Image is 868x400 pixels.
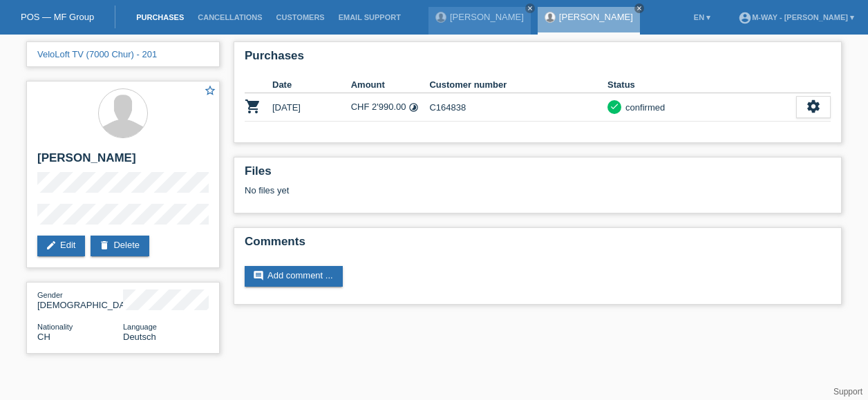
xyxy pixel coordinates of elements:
[450,12,524,22] a: [PERSON_NAME]
[687,13,717,21] a: EN ▾
[245,185,667,196] div: No files yet
[91,236,149,256] a: deleteDelete
[46,240,57,251] i: edit
[429,77,607,93] th: Customer number
[37,323,73,331] span: Nationality
[634,3,644,13] a: close
[527,5,534,12] i: close
[37,289,123,310] div: [DEMOGRAPHIC_DATA]
[525,3,535,13] a: close
[731,13,861,21] a: account_circlem-way - [PERSON_NAME] ▾
[245,49,831,70] h2: Purchases
[806,99,821,114] i: settings
[607,77,796,93] th: Status
[204,84,216,99] a: star_border
[37,236,85,256] a: editEdit
[245,98,261,115] i: POSP00027079
[123,332,156,342] span: Deutsch
[37,151,209,172] h2: [PERSON_NAME]
[21,12,94,22] a: POS — MF Group
[351,77,430,93] th: Amount
[833,387,862,397] a: Support
[204,84,216,97] i: star_border
[99,240,110,251] i: delete
[245,266,343,287] a: commentAdd comment ...
[559,12,633,22] a: [PERSON_NAME]
[245,235,831,256] h2: Comments
[408,102,419,113] i: Instalments (24 instalments)
[738,11,752,25] i: account_circle
[429,93,607,122] td: C164838
[636,5,643,12] i: close
[37,332,50,342] span: Switzerland
[272,93,351,122] td: [DATE]
[270,13,332,21] a: Customers
[253,270,264,281] i: comment
[351,93,430,122] td: CHF 2'990.00
[37,49,157,59] a: VeloLoft TV (7000 Chur) - 201
[245,164,831,185] h2: Files
[621,100,665,115] div: confirmed
[123,323,157,331] span: Language
[610,102,619,111] i: check
[332,13,408,21] a: Email Support
[272,77,351,93] th: Date
[129,13,191,21] a: Purchases
[191,13,269,21] a: Cancellations
[37,291,63,299] span: Gender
